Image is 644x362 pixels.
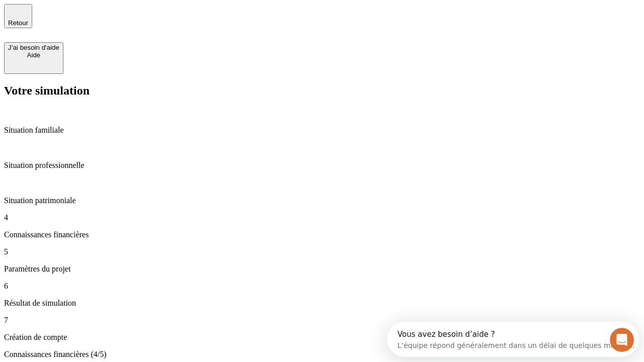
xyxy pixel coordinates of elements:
[4,299,640,308] p: Résultat de simulation
[387,322,639,357] iframe: Intercom live chat discovery launcher
[4,42,63,74] button: J’ai besoin d'aideAide
[8,51,59,59] div: Aide
[8,44,59,51] div: J’ai besoin d'aide
[11,9,248,17] div: Vous avez besoin d’aide ?
[4,213,640,222] p: 4
[4,316,640,325] p: 7
[4,247,640,256] p: 5
[4,350,640,359] p: Connaissances financières (4/5)
[610,328,634,352] iframe: Intercom live chat
[11,17,248,27] div: L’équipe répond généralement dans un délai de quelques minutes.
[4,84,640,98] h2: Votre simulation
[4,282,640,291] p: 6
[4,264,640,274] p: Paramètres du projet
[4,230,640,239] p: Connaissances financières
[4,333,640,342] p: Création de compte
[4,4,277,32] div: Ouvrir le Messenger Intercom
[4,126,640,135] p: Situation familiale
[4,161,640,170] p: Situation professionnelle
[8,19,28,27] span: Retour
[4,4,32,28] button: Retour
[4,196,640,205] p: Situation patrimoniale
